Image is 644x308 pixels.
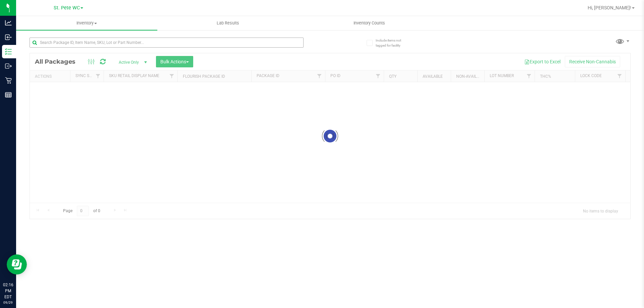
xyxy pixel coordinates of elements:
[5,19,12,26] inline-svg: Analytics
[5,63,12,69] inline-svg: Outbound
[5,34,12,41] inline-svg: Inbound
[5,91,12,98] inline-svg: Reports
[588,5,631,10] span: Hi, [PERSON_NAME]!
[54,5,80,11] span: St. Pete WC
[3,282,13,300] p: 02:16 PM EDT
[5,48,12,55] inline-svg: Inventory
[344,20,394,26] span: Inventory Counts
[16,20,157,26] span: Inventory
[157,16,299,30] a: Lab Results
[16,16,157,30] a: Inventory
[376,38,409,48] span: Include items not tagged for facility
[3,300,13,305] p: 09/29
[7,254,27,274] iframe: Resource center
[5,77,12,84] inline-svg: Retail
[30,38,304,48] input: Search Package ID, Item Name, SKU, Lot or Part Number...
[208,20,248,26] span: Lab Results
[299,16,440,30] a: Inventory Counts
